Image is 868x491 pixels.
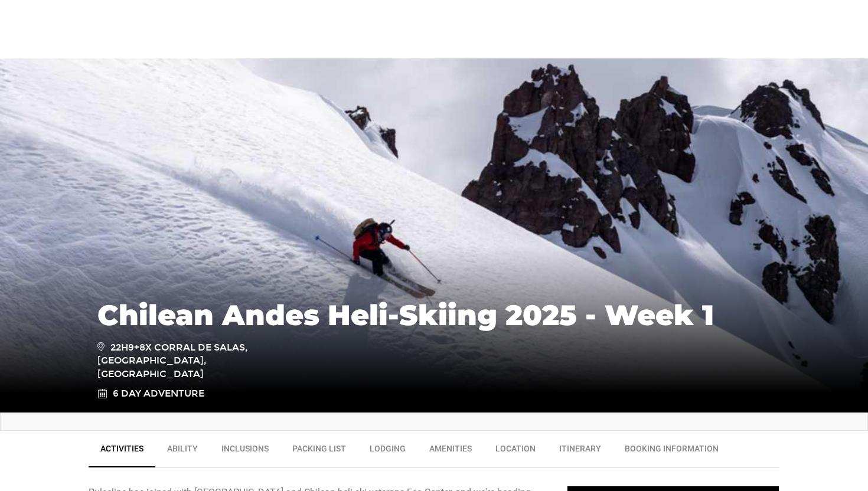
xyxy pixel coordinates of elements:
a: Ability [155,437,210,466]
a: Location [484,437,547,466]
a: Itinerary [547,437,613,466]
a: BOOKING INFORMATION [613,437,730,466]
a: Packing List [280,437,358,466]
a: Amenities [417,437,484,466]
a: Activities [89,437,155,467]
a: Lodging [358,437,417,466]
a: Inclusions [210,437,280,466]
h1: Chilean Andes Heli-Skiing 2025 - Week 1 [97,299,771,331]
span: 6 Day Adventure [113,387,204,401]
span: 22H9+8X Corral de Salas, [GEOGRAPHIC_DATA], [GEOGRAPHIC_DATA] [97,340,266,382]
